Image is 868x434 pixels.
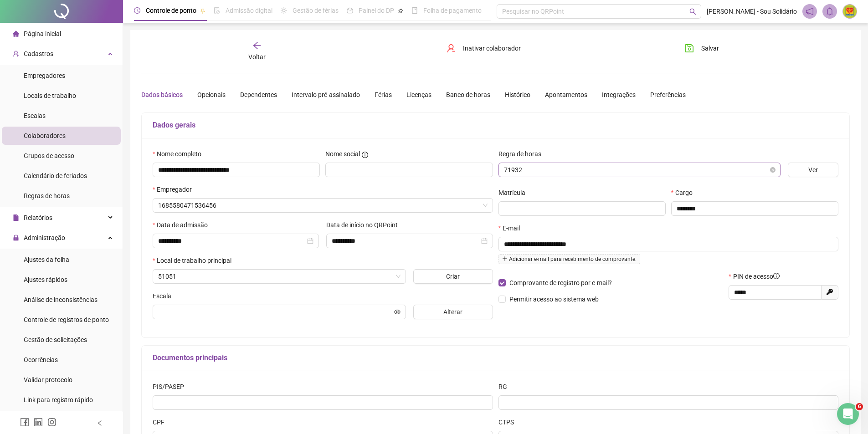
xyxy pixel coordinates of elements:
button: Salvar [678,41,726,56]
img: 72282 [843,5,857,18]
span: file [13,214,19,221]
span: Folha de pagamento [423,7,482,14]
span: notification [806,7,814,15]
span: Ver [808,165,818,175]
div: Histórico [505,90,530,100]
label: Local de trabalho principal [153,255,237,266]
span: PIN de acesso [733,271,780,281]
label: Matrícula [498,188,531,198]
span: Análise de inconsistências [24,296,98,303]
span: facebook [20,418,29,427]
span: plus [502,256,508,261]
label: CPF [153,417,170,427]
span: clock-circle [134,7,140,14]
span: pushpin [398,8,403,14]
span: Admissão digital [226,7,272,14]
iframe: Intercom live chat [837,403,859,425]
button: Ver [788,163,838,177]
span: Locais de trabalho [24,92,76,99]
label: Nome completo [153,149,207,159]
button: Criar [413,269,493,284]
span: 51051 [158,270,401,283]
span: info-circle [773,273,780,279]
span: Regras de horas [24,192,70,199]
span: Alterar [443,307,462,317]
div: Apontamentos [545,90,587,100]
span: eye [394,309,401,315]
label: Data de início no QRPoint [326,220,404,230]
span: pushpin [200,8,205,14]
span: Ocorrências [24,356,58,363]
span: Ajustes da folha [24,256,69,263]
span: Relatórios [24,214,52,221]
span: linkedin [34,418,43,427]
span: Painel do DP [359,7,394,14]
span: Administração [24,234,65,241]
span: Nome social [325,149,360,159]
button: Inativar colaborador [440,41,528,56]
span: left [97,420,103,426]
span: book [411,7,418,14]
label: Data de admissão [153,220,214,230]
span: Página inicial [24,30,61,37]
span: Calendário de feriados [24,172,87,179]
h5: Documentos principais [153,352,838,363]
div: Opcionais [197,90,226,100]
span: close-circle [770,167,776,173]
span: search [689,8,696,15]
span: Gestão de férias [293,7,339,14]
span: dashboard [347,7,353,14]
span: info-circle [362,152,368,158]
span: 6 [856,403,863,410]
label: E-mail [498,223,526,233]
span: Empregadores [24,72,65,79]
h5: Dados gerais [153,120,838,131]
label: Regra de horas [498,149,547,159]
span: Voltar [248,53,266,61]
div: Dados básicos [141,90,183,100]
label: PIS/PASEP [153,382,190,392]
div: Integrações [602,90,636,100]
span: instagram [47,418,56,427]
span: Validar protocolo [24,376,72,383]
div: Preferências [650,90,686,100]
span: user-delete [447,44,456,53]
span: Criar [446,271,460,281]
div: Férias [375,90,392,100]
label: Escala [153,291,177,301]
label: RG [498,382,513,392]
span: file-done [214,7,220,14]
span: Salvar [701,43,719,53]
span: Permitir acesso ao sistema web [509,296,599,303]
span: save [685,44,694,53]
label: Cargo [671,188,699,198]
span: Cadastros [24,50,53,57]
span: Colaboradores [24,132,66,139]
span: 71932 [504,163,775,177]
span: home [13,31,19,37]
span: Link para registro rápido [24,396,93,403]
span: Comprovante de registro por e-mail? [509,279,612,286]
button: Alterar [413,305,493,319]
span: [PERSON_NAME] - Sou Solidário [707,6,797,16]
span: user-add [13,51,19,57]
div: Dependentes [240,90,277,100]
label: CTPS [498,417,520,427]
span: Adicionar e-mail para recebimento de comprovante. [498,254,640,264]
div: Licenças [406,90,431,100]
span: arrow-left [252,41,262,50]
span: Grupos de acesso [24,152,74,159]
div: Banco de horas [446,90,490,100]
span: Inativar colaborador [463,43,521,53]
span: Ajustes rápidos [24,276,67,283]
span: Escalas [24,112,46,119]
label: Empregador [153,184,198,194]
span: bell [826,7,834,15]
span: Gestão de solicitações [24,336,87,343]
span: Controle de registros de ponto [24,316,109,323]
span: 1685580471536456 [158,199,488,212]
div: Intervalo pré-assinalado [292,90,360,100]
span: Controle de ponto [146,7,196,14]
span: lock [13,235,19,241]
span: sun [281,7,287,14]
